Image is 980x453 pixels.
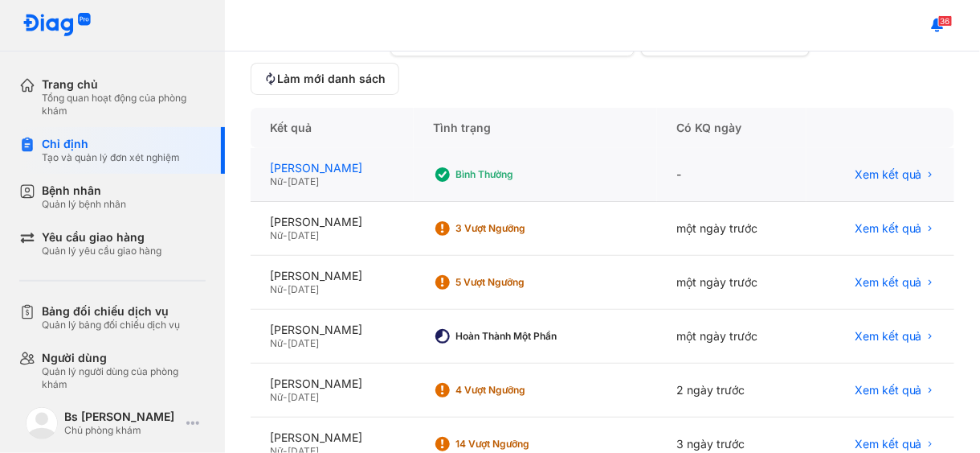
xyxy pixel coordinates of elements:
span: 36 [938,15,953,27]
div: Bảng đối chiếu dịch vụ [42,304,180,319]
div: [PERSON_NAME] [270,215,394,229]
span: [DATE] [288,391,319,403]
div: Tổng quan hoạt động của phòng khám [42,92,206,117]
span: [DATE] [288,229,319,241]
div: Tình trạng [414,108,658,148]
span: Nữ [270,283,283,295]
span: [DATE] [288,175,319,187]
span: Nữ [270,391,283,403]
div: Trang chủ [42,77,206,92]
div: 4 Vượt ngưỡng [455,384,584,397]
span: Xem kết quả [855,329,922,344]
div: Tạo và quản lý đơn xét nghiệm [42,151,180,164]
div: Bệnh nhân [42,183,126,198]
div: Người dùng [42,351,206,365]
span: Xem kết quả [855,221,922,236]
button: Làm mới danh sách [251,63,399,95]
div: Quản lý bệnh nhân [42,198,126,211]
div: [PERSON_NAME] [270,430,394,445]
div: Yêu cầu giao hàng [42,230,161,245]
div: Kết quả [251,108,414,148]
span: - [283,175,288,187]
div: 3 Vượt ngưỡng [455,222,584,235]
div: [PERSON_NAME] [270,323,394,337]
span: - [283,391,288,403]
div: Hoàn thành một phần [455,330,584,343]
div: 5 Vượt ngưỡng [455,276,584,289]
span: [DATE] [288,283,319,295]
div: 2 ngày trước [657,364,806,418]
div: Bình thường [455,168,584,181]
span: Làm mới danh sách [277,72,386,86]
div: Quản lý người dùng của phòng khám [42,365,206,391]
span: Nữ [270,337,283,349]
span: - [283,337,288,349]
div: Quản lý bảng đối chiếu dịch vụ [42,319,180,332]
img: logo [22,13,92,38]
img: logo [26,407,58,439]
div: Có KQ ngày [657,108,806,148]
div: 14 Vượt ngưỡng [455,438,584,451]
div: một ngày trước [657,310,806,364]
div: [PERSON_NAME] [270,161,394,175]
div: Bs [PERSON_NAME] [64,410,180,424]
div: Quản lý yêu cầu giao hàng [42,245,161,257]
span: Nữ [270,175,283,187]
div: - [657,148,806,202]
span: Nữ [270,229,283,241]
div: [PERSON_NAME] [270,269,394,283]
span: - [283,229,288,241]
span: - [283,283,288,295]
div: một ngày trước [657,202,806,256]
span: [DATE] [288,337,319,349]
span: Xem kết quả [855,275,922,290]
div: Chỉ định [42,137,180,151]
span: Xem kết quả [855,437,922,451]
div: Chủ phòng khám [64,424,180,437]
span: Xem kết quả [855,167,922,182]
div: [PERSON_NAME] [270,377,394,391]
span: Xem kết quả [855,383,922,397]
div: một ngày trước [657,256,806,310]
